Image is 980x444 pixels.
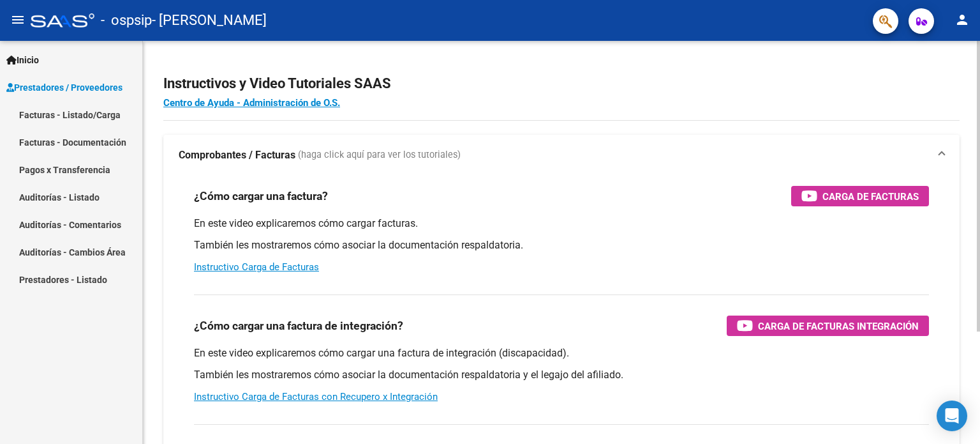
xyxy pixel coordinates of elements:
h3: ¿Cómo cargar una factura de integración? [194,317,403,335]
a: Instructivo Carga de Facturas [194,261,319,273]
a: Instructivo Carga de Facturas con Recupero x Integración [194,391,438,402]
button: Carga de Facturas [791,186,929,206]
h3: ¿Cómo cargar una factura? [194,187,328,205]
p: También les mostraremos cómo asociar la documentación respaldatoria y el legajo del afiliado. [194,368,929,382]
span: Carga de Facturas Integración [758,318,919,334]
mat-icon: person [954,12,970,27]
span: (haga click aquí para ver los tutoriales) [298,148,461,162]
p: En este video explicaremos cómo cargar una factura de integración (discapacidad). [194,346,929,360]
a: Centro de Ayuda - Administración de O.S. [163,97,340,109]
span: - [PERSON_NAME] [152,6,267,34]
span: - ospsip [101,6,152,34]
h2: Instructivos y Video Tutoriales SAAS [163,72,960,96]
p: También les mostraremos cómo asociar la documentación respaldatoria. [194,238,929,252]
mat-icon: menu [10,12,26,27]
mat-expansion-panel-header: Comprobantes / Facturas (haga click aquí para ver los tutoriales) [163,135,960,176]
button: Carga de Facturas Integración [727,316,929,336]
span: Carga de Facturas [822,188,919,204]
p: En este video explicaremos cómo cargar facturas. [194,217,929,231]
div: Open Intercom Messenger [937,401,967,431]
span: Inicio [6,53,39,67]
strong: Comprobantes / Facturas [179,148,295,162]
span: Prestadores / Proveedores [6,80,122,95]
